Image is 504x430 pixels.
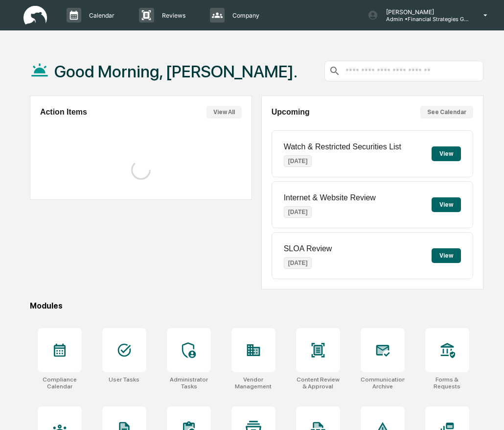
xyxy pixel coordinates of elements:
button: See Calendar [420,106,473,119]
p: Company [225,12,264,19]
h2: Upcoming [272,108,310,117]
div: Communications Archive [361,376,405,390]
button: View [432,197,461,212]
div: User Tasks [109,376,139,383]
p: Watch & Restricted Securities List [284,143,401,151]
div: Administrator Tasks [167,376,211,390]
p: SLOA Review [284,244,332,253]
div: Forms & Requests [425,376,469,390]
div: Compliance Calendar [38,376,82,390]
h1: Good Morning, [PERSON_NAME]. [54,62,298,81]
div: Modules [30,301,483,311]
p: Internet & Website Review [284,193,376,202]
p: [PERSON_NAME] [378,8,469,16]
button: View [432,248,461,263]
p: [DATE] [284,257,312,269]
button: View [432,146,461,161]
div: Vendor Management [231,376,275,390]
p: Calendar [81,12,119,19]
h2: Action Items [40,108,87,117]
p: [DATE] [284,206,312,218]
div: Content Review & Approval [296,376,340,390]
img: logo [23,6,47,25]
button: View All [206,106,242,119]
p: Admin • Financial Strategies Group (FSG) [378,16,469,23]
p: [DATE] [284,155,312,167]
p: Reviews [154,12,190,19]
